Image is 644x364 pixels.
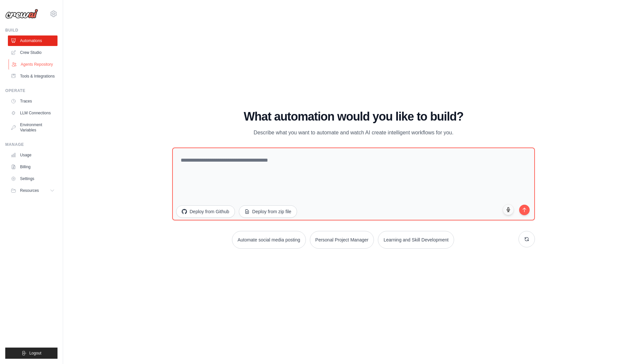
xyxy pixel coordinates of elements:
button: Personal Project Manager [310,231,374,249]
a: Settings [8,173,57,184]
button: Automate social media posting [232,231,306,249]
div: Operate [5,88,57,93]
button: Learning and Skill Development [378,231,454,249]
button: Deploy from zip file [239,205,297,218]
div: Manage [5,142,57,147]
button: Deploy from Github [176,205,235,218]
a: Tools & Integrations [8,71,57,81]
a: LLM Connections [8,108,57,118]
span: Resources [20,188,39,193]
iframe: Chat Widget [611,332,644,364]
a: Traces [8,96,57,106]
div: Build [5,28,57,33]
a: Automations [8,35,57,46]
button: Resources [8,185,57,196]
a: Billing [8,162,57,172]
a: Crew Studio [8,47,57,58]
a: Usage [8,150,57,160]
h1: What automation would you like to build? [172,110,535,123]
img: Logo [5,9,38,19]
span: Logout [29,351,41,356]
button: Logout [5,348,57,359]
a: Environment Variables [8,120,57,135]
a: Agents Repository [9,59,58,70]
p: Describe what you want to automate and watch AI create intelligent workflows for you. [243,128,464,137]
